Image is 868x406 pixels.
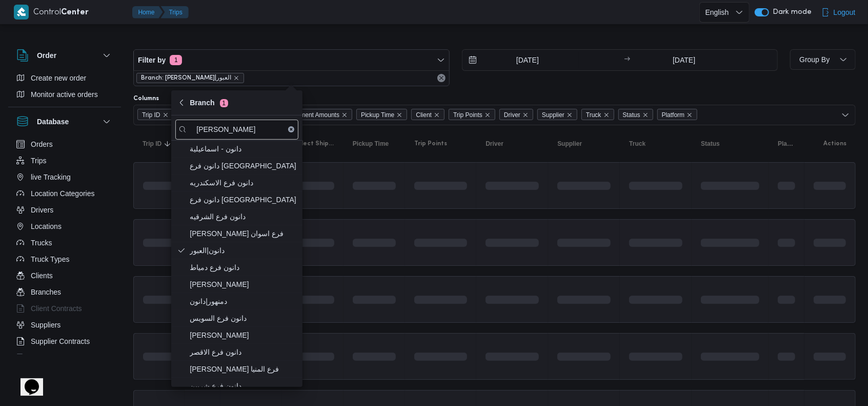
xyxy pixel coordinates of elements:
[504,109,520,121] span: Driver
[12,86,117,103] button: Monitor active orders
[625,136,687,152] button: Truck
[267,109,339,121] span: Collect Shipment Amounts
[841,111,850,119] button: Open list of options
[462,50,579,70] input: Press the down key to open a popover containing a calendar.
[12,300,117,317] button: Client Contracts
[10,365,43,396] iframe: chat widget
[414,140,447,148] span: Trip Points
[12,317,117,333] button: Suppliers
[31,302,82,315] span: Client Contracts
[170,55,182,65] span: 1 active filters
[31,352,56,364] span: Devices
[12,235,117,251] button: Trucks
[171,90,302,115] button: Branch1
[481,136,543,152] button: Driver
[618,109,653,120] span: Status
[12,333,117,350] button: Supplier Contracts
[190,96,228,109] span: Branch
[175,120,298,140] input: search filters
[522,112,529,118] button: Remove Driver from selection in this group
[537,109,577,120] span: Supplier
[132,6,163,18] button: Home
[16,49,113,62] button: Order
[799,55,830,64] span: Group By
[190,194,296,206] span: دانون فرع [GEOGRAPHIC_DATA]
[233,75,239,81] button: remove selected entity
[586,109,601,121] span: Truck
[341,112,348,118] button: Remove Collect Shipment Amounts from selection in this group
[542,109,564,121] span: Supplier
[8,136,121,358] div: Database
[356,109,407,120] span: Pickup Time
[790,49,856,70] button: Group By
[769,8,812,16] span: Dark mode
[133,94,159,103] label: Columns
[31,72,86,84] span: Create new order
[62,9,89,16] b: Center
[817,2,860,23] button: Logout
[557,140,582,148] span: Supplier
[834,6,856,18] span: Logout
[485,112,491,118] button: Remove Trip Points from selection in this group
[662,109,685,121] span: Platform
[624,56,630,64] div: →
[190,210,296,223] span: دانون فرع الشرقيه
[263,109,352,120] span: Collect Shipment Amounts
[14,5,29,20] img: X8yXhbKr1z7QwAAAABJRU5ErkJggg==
[31,269,53,282] span: Clients
[16,115,113,128] button: Database
[12,70,117,86] button: Create new order
[416,109,432,121] span: Client
[37,115,69,128] h3: Database
[31,154,47,167] span: Trips
[138,54,166,66] span: Filter by
[190,380,296,392] span: دانون فرع شربين
[553,136,615,152] button: Supplier
[190,363,296,375] span: [PERSON_NAME] فرع المنيا
[190,160,296,172] span: دانون فرع [GEOGRAPHIC_DATA]
[12,218,117,235] button: Locations
[657,109,698,120] span: Platform
[778,140,795,148] span: Platform
[138,136,179,152] button: Trip IDSorted in descending order
[774,136,799,152] button: Platform
[137,109,173,120] span: Trip ID
[220,99,228,107] span: 1
[190,244,296,257] span: دانون|العبور
[164,140,172,148] svg: Sorted in descending order
[31,253,69,265] span: Truck Types
[31,171,71,183] span: live Tracking
[31,204,53,216] span: Drivers
[190,295,296,307] span: دمنهور|دانون
[31,187,95,200] span: Location Categories
[687,112,693,118] button: Remove Platform from selection in this group
[141,73,231,83] span: Branch: [PERSON_NAME]|العبور
[567,112,573,118] button: Remove Supplier from selection in this group
[623,109,640,121] span: Status
[453,109,482,121] span: Trip Points
[190,346,296,358] span: دانون فرع الاقصر
[291,140,334,148] span: Collect Shipment Amounts
[353,140,389,148] span: Pickup Time
[190,261,296,274] span: دانون فرع دمياط
[434,112,440,118] button: Remove Client from selection in this group
[136,73,244,83] span: Branch: دانون|العبور
[12,267,117,284] button: Clients
[134,50,449,70] button: Filter by1 active filters
[435,72,448,84] button: Remove
[12,136,117,152] button: Orders
[12,202,117,218] button: Drivers
[12,185,117,202] button: Location Categories
[629,140,645,148] span: Truck
[581,109,614,120] span: Truck
[161,6,189,18] button: Trips
[288,126,294,132] button: Clear input
[190,177,296,189] span: دانون فرع الاسكندريه
[12,152,117,169] button: Trips
[190,227,296,240] span: [PERSON_NAME] فرع اسوان
[31,220,62,233] span: Locations
[12,284,117,300] button: Branches
[486,140,503,148] span: Driver
[499,109,533,120] span: Driver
